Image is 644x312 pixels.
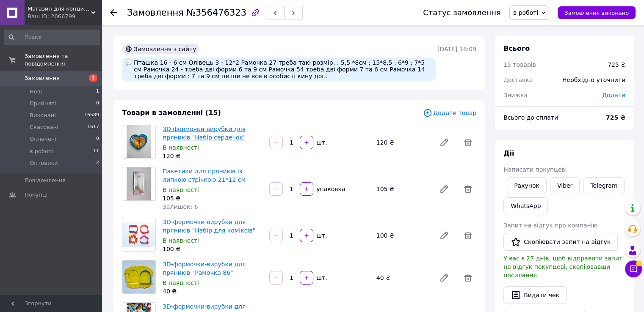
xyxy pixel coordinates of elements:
[314,231,328,240] div: шт.
[459,269,476,286] span: Видалити
[314,274,328,282] div: шт.
[96,159,99,167] span: 2
[459,227,476,244] span: Видалити
[503,61,536,68] span: 15 товарів
[564,10,629,16] span: Замовлення виконано
[373,230,432,241] div: 100 ₴
[30,123,58,131] span: Скасовані
[163,144,199,151] span: В наявності
[30,159,58,167] span: Оптовики
[127,8,184,18] span: Замовлення
[163,186,199,193] span: В наявності
[163,245,263,253] div: 100 ₴
[503,77,533,83] span: Доставка
[503,114,558,121] span: Всього до сплати
[503,222,597,229] span: Запит на відгук про компанію
[608,60,625,69] div: 725 ₴
[163,237,199,244] span: В наявності
[436,269,453,286] a: Редагувати
[25,74,60,82] span: Замовлення
[28,13,102,20] div: Ваш ID: 2066799
[163,279,199,286] span: В наявності
[89,74,97,82] span: 1
[507,177,547,194] button: Рахунок
[127,167,152,200] img: Пакетики для пряників із липкою стрічкою 21*12 см
[163,219,255,234] a: 3D-формочки-вирубки для пряників "Набір для коміксів"
[503,233,618,251] button: Скопіювати запит на відгук
[25,191,47,199] span: Покупці
[314,185,346,193] div: упаковка
[557,71,630,89] div: Необхідно уточнити
[503,286,567,304] button: Видати чек
[122,260,155,293] img: 3D-формочки-вирубки для пряників "Рамочка 86"
[503,149,514,157] span: Дії
[163,152,263,160] div: 120 ₴
[30,135,56,143] span: Оплачені
[163,168,246,183] a: Пакетики для пряників із липкою стрічкою 21*12 см
[30,100,56,107] span: Прийняті
[30,148,53,155] span: в роботі
[163,194,263,203] div: 105 ₴
[558,6,636,19] button: Замовлення виконано
[459,181,476,197] span: Видалити
[127,125,152,158] img: 3D формочки-вирубки для пряників "Набір сердечок"
[4,30,100,45] input: Пошук
[436,134,453,151] a: Редагувати
[87,123,99,131] span: 1617
[459,134,476,151] span: Видалити
[314,138,328,147] div: шт.
[583,177,625,194] a: Telegram
[110,8,117,17] div: Повернутися назад
[96,100,99,107] span: 0
[96,88,99,96] span: 1
[550,177,580,194] a: Viber
[625,260,642,277] button: Чат з покупцем
[513,9,538,16] span: в роботі
[25,177,66,184] span: Повідомлення
[125,59,132,66] img: :speech_balloon:
[28,5,91,13] span: Магазин для кондитерів
[122,57,436,81] div: Пташка 16 - 6 см Олівець 3 - 12*2 Рамочка 27 треба такі розмір. : 5,5 *8см ; 15*8,5 ; 6*9 ; 7*5 с...
[84,112,99,119] span: 16589
[373,137,432,148] div: 120 ₴
[503,92,528,99] span: Знижка
[163,126,246,141] a: 3D формочки-вирубки для пряників "Набір сердечок"
[25,52,102,68] span: Замовлення та повідомлення
[437,46,476,52] time: [DATE] 18:09
[93,148,99,155] span: 11
[30,112,56,119] span: Виконані
[503,166,567,173] span: Написати покупцеві
[122,222,155,247] img: 3D-формочки-вирубки для пряників "Набір для коміксів"
[436,227,453,244] a: Редагувати
[602,92,625,99] span: Додати
[122,109,221,117] span: Товари в замовленні (15)
[423,108,476,118] span: Додати товар
[436,181,453,197] a: Редагувати
[163,261,246,276] a: 3D-формочки-вирубки для пряників "Рамочка 86"
[186,8,246,18] span: №356476323
[503,197,548,214] a: WhatsApp
[30,88,42,96] span: Нові
[423,8,501,17] div: Статус замовлення
[96,135,99,143] span: 0
[373,272,432,284] div: 40 ₴
[163,287,263,296] div: 40 ₴
[163,203,198,210] span: Залишок: 6
[122,44,199,54] div: Замовлення з сайту
[606,114,625,121] b: 725 ₴
[373,183,432,195] div: 105 ₴
[503,44,530,52] span: Всього
[503,255,622,279] span: У вас є 27 днів, щоб відправити запит на відгук покупцеві, скопіювавши посилання.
